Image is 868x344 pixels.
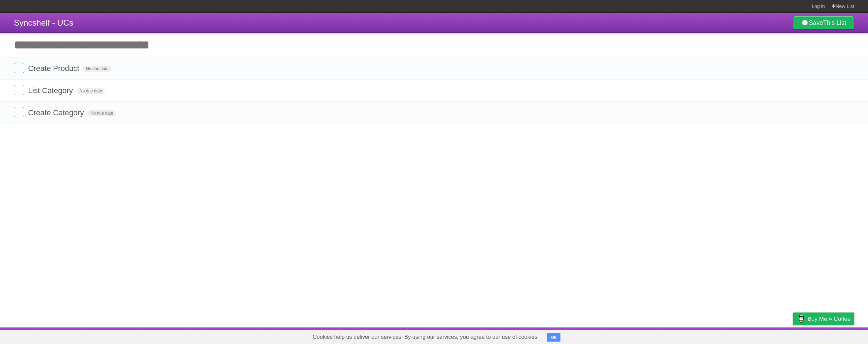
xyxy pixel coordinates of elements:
a: Privacy [784,329,802,342]
span: No due date [83,66,111,72]
a: About [701,329,715,342]
b: This List [823,19,846,26]
span: No due date [77,88,105,94]
label: Done [14,107,24,117]
img: Buy me a coffee [796,313,806,325]
a: Suggest a feature [811,329,854,342]
label: Done [14,85,24,95]
span: Syncshelf - UCs [14,18,73,27]
span: Create Category [28,108,85,117]
span: Create Product [28,64,81,73]
span: Buy me a coffee [807,313,851,325]
a: SaveThis List [793,16,854,30]
a: Terms [760,329,776,342]
span: List Category [28,86,75,95]
span: Cookies help us deliver our services. By using our services, you agree to our use of cookies. [306,330,546,344]
a: Developers [724,329,752,342]
a: Buy me a coffee [793,313,854,325]
label: Done [14,63,24,73]
button: OK [547,333,561,342]
span: No due date [88,110,116,116]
